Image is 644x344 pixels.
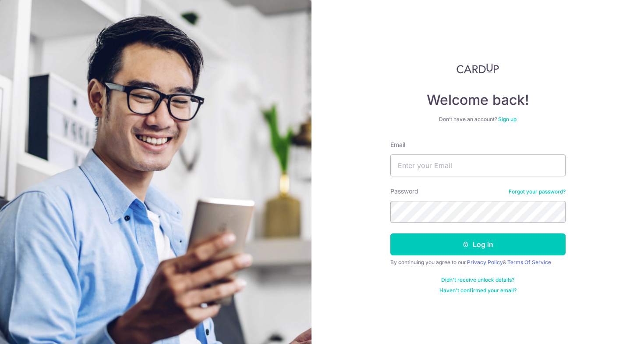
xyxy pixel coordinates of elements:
label: Email [390,140,405,149]
button: Log in [390,233,566,255]
a: Sign up [498,116,517,122]
label: Password [390,187,418,196]
div: Don’t have an account? [390,116,566,123]
a: Haven't confirmed your email? [439,287,517,294]
img: CardUp Logo [456,63,499,74]
a: Privacy Policy [467,259,503,265]
h4: Welcome back! [390,91,566,109]
a: Didn't receive unlock details? [441,276,514,283]
input: Enter your Email [390,154,566,176]
a: Forgot your password? [509,188,566,195]
a: Terms Of Service [507,259,551,265]
div: By continuing you agree to our & [390,259,566,266]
